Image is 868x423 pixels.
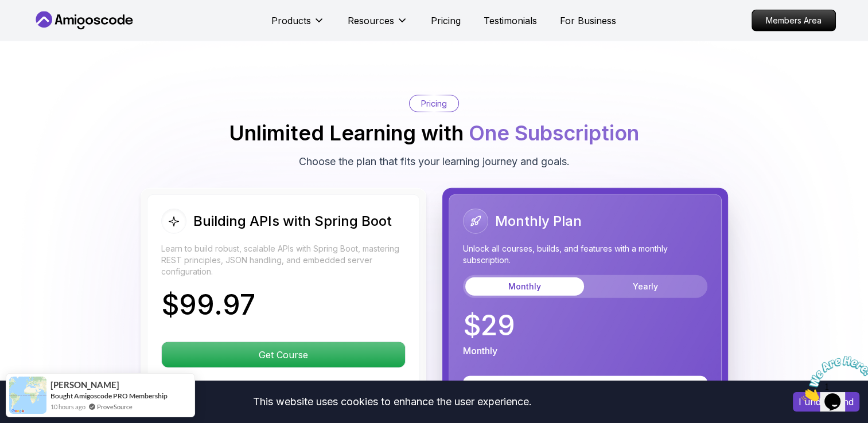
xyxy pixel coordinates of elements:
p: Resources [348,14,394,28]
button: Monthly [465,277,584,296]
p: Learn to build robust, scalable APIs with Spring Boot, mastering REST principles, JSON handling, ... [161,243,406,277]
iframe: chat widget [797,351,868,406]
button: Accept cookies [793,392,859,412]
span: One Subscription [469,120,639,146]
a: Pricing [431,14,461,28]
button: Get Pro Access [463,376,707,401]
p: Products [271,14,311,28]
img: Chat attention grabber [5,5,76,50]
p: Members Area [752,10,835,31]
a: Members Area [752,10,836,32]
p: Pricing [421,98,447,109]
h2: Monthly Plan [495,212,582,230]
p: $ 29 [463,312,515,339]
h2: Building APIs with Spring Boot [193,212,392,230]
a: ProveSource [97,402,133,412]
p: Monthly [463,344,497,358]
button: Products [271,14,325,37]
a: For Business [560,14,616,28]
button: Yearly [586,277,705,296]
img: provesource social proof notification image [9,377,46,414]
span: Bought [50,391,73,400]
a: Get Course [161,349,406,361]
a: Testimonials [484,14,537,28]
span: 10 hours ago [50,402,85,412]
a: Amigoscode PRO Membership [74,391,168,400]
p: $ 99.97 [161,291,255,319]
p: Choose the plan that fits your learning journey and goals. [299,154,570,170]
div: This website uses cookies to enhance the user experience. [9,389,776,414]
button: Resources [348,14,408,37]
span: [PERSON_NAME] [50,380,119,390]
button: Get Course [161,342,406,368]
p: Get Course [162,342,405,367]
h2: Unlimited Learning with [229,122,639,144]
p: Unlock all courses, builds, and features with a monthly subscription. [463,243,707,266]
span: 1 [5,5,9,14]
